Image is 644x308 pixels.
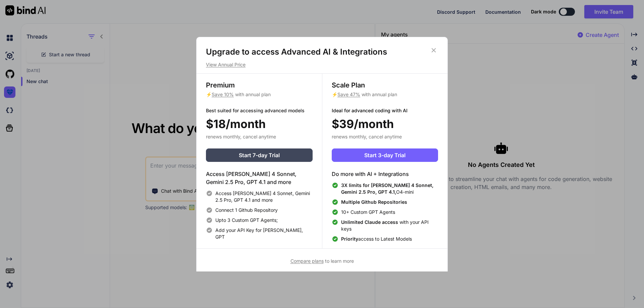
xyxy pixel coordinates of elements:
span: Save 10% [212,91,234,97]
h3: Premium [206,80,313,90]
span: Add your API Key for [PERSON_NAME], GPT [215,227,313,240]
span: Start 3-day Trial [364,151,406,159]
button: Start 7-day Trial [206,148,313,162]
span: O4-mini [341,182,438,195]
p: ⚡ with annual plan [206,91,313,98]
span: renews monthly, cancel anytime [206,134,276,139]
span: $18/month [206,115,266,132]
span: 10+ Custom GPT Agents [341,209,395,215]
p: View Annual Price [206,61,438,68]
span: Save 47% [337,91,360,97]
span: to learn more [290,258,354,264]
span: $39/month [332,115,394,132]
span: Priority [341,236,358,242]
span: access to Latest Models [341,236,412,242]
span: Unlimited Claude access [341,219,399,225]
p: Ideal for advanced coding with AI [332,107,438,114]
h1: Upgrade to access Advanced AI & Integrations [206,47,438,57]
h3: Scale Plan [332,80,438,90]
span: Compare plans [290,258,324,264]
button: Start 3-day Trial [332,148,438,162]
span: Upto 3 Custom GPT Agents; [215,217,278,224]
h4: Access [PERSON_NAME] 4 Sonnet, Gemini 2.5 Pro, GPT 4.1 and more [206,170,313,186]
span: 3X limits for [PERSON_NAME] 4 Sonnet, Gemini 2.5 Pro, GPT 4.1, [341,182,433,195]
p: ⚡ with annual plan [332,91,438,98]
span: renews monthly, cancel anytime [332,134,402,139]
span: Multiple Github Repositories [341,199,407,205]
span: Connect 1 Github Repository [215,207,278,213]
span: Start 7-day Trial [239,151,280,159]
span: Access [PERSON_NAME] 4 Sonnet, Gemini 2.5 Pro, GPT 4.1 and more [215,190,313,203]
span: with your API keys [341,219,438,232]
h4: Do more with AI + Integrations [332,170,438,178]
p: Best suited for accessing advanced models [206,107,313,114]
